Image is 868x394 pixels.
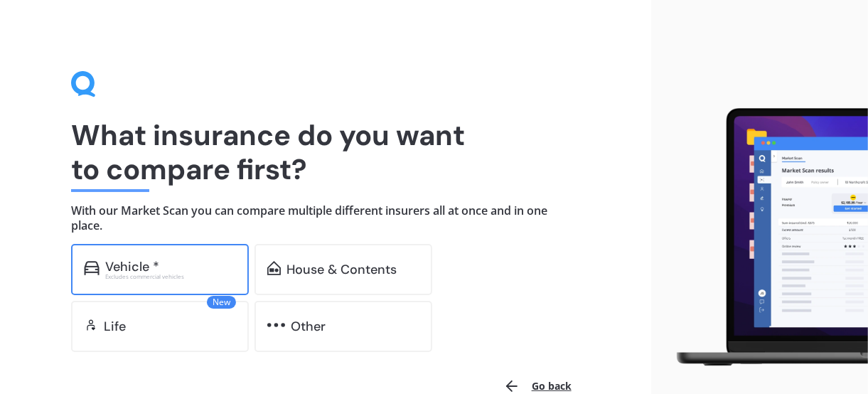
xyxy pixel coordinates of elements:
[207,296,236,309] span: New
[267,261,281,275] img: home-and-contents.b802091223b8502ef2dd.svg
[105,260,159,274] div: Vehicle *
[291,319,326,334] div: Other
[663,102,868,373] img: laptop.webp
[71,118,580,186] h1: What insurance do you want to compare first?
[84,261,100,275] img: car.f15378c7a67c060ca3f3.svg
[286,262,397,277] div: House & Contents
[71,203,580,233] h4: With our Market Scan you can compare multiple different insurers all at once and in one place.
[84,318,98,332] img: life.f720d6a2d7cdcd3ad642.svg
[104,319,126,334] div: Life
[105,274,236,279] div: Excludes commercial vehicles
[267,318,285,332] img: other.81dba5aafe580aa69f38.svg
